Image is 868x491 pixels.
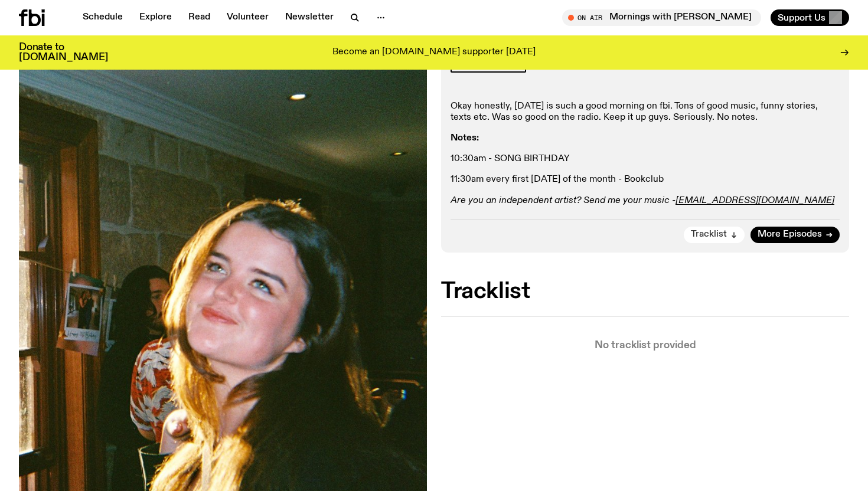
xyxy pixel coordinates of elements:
em: Are you an independent artist? Send me your music - [451,196,676,205]
strong: Notes: [451,133,479,143]
a: [EMAIL_ADDRESS][DOMAIN_NAME] [676,196,834,205]
span: More Episodes [758,230,822,239]
a: Newsletter [278,9,341,26]
button: Support Us [771,9,849,26]
button: Tracklist [684,227,745,243]
a: More Episodes [750,227,840,243]
p: No tracklist provided [441,341,849,351]
p: Okay honestly, [DATE] is such a good morning on fbi. Tons of good music, funny stories, texts etc... [451,101,840,123]
p: Become an [DOMAIN_NAME] supporter [DATE] [332,47,536,58]
button: On AirMornings with [PERSON_NAME] [562,9,761,26]
a: Volunteer [220,9,276,26]
span: Tracklist [691,230,727,239]
h2: Tracklist [441,281,849,302]
p: 11:30am every first [DATE] of the month - Bookclub [451,174,840,185]
h3: Donate to [DOMAIN_NAME] [19,42,108,63]
a: Schedule [76,9,130,26]
p: 10:30am - SONG BIRTHDAY [451,153,840,165]
a: Explore [132,9,179,26]
a: Read [181,9,217,26]
span: Support Us [778,12,825,23]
